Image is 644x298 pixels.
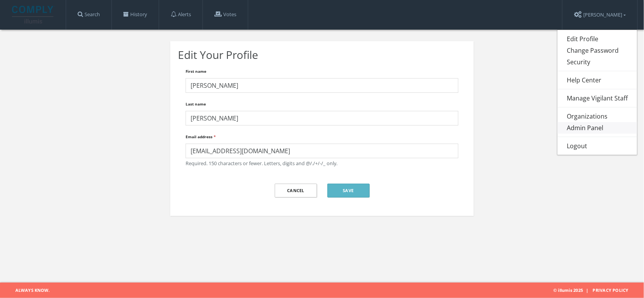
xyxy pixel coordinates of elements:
a: Help Center [558,74,637,86]
a: Manage Vigilant Staff [558,92,637,104]
a: Security [558,56,637,68]
a: Edit Profile [558,33,637,45]
a: Organizations [558,110,637,122]
a: Change Password [558,45,637,56]
span: Always Know. [6,283,50,298]
a: Admin Panel [558,122,637,134]
a: Privacy Policy [593,287,629,293]
label: Last name [186,99,206,109]
a: Logout [558,140,637,152]
label: First name [186,66,206,77]
span: | [583,287,591,293]
label: Email address [186,132,216,142]
img: illumis [12,6,55,23]
a: Cancel [275,184,317,198]
h3: Edit Your Profile [178,49,466,61]
span: © illumis 2025 [553,283,638,298]
small: Required. 150 characters or fewer. Letters, digits and @/./+/-/_ only. [186,160,458,167]
button: Save [327,184,370,198]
